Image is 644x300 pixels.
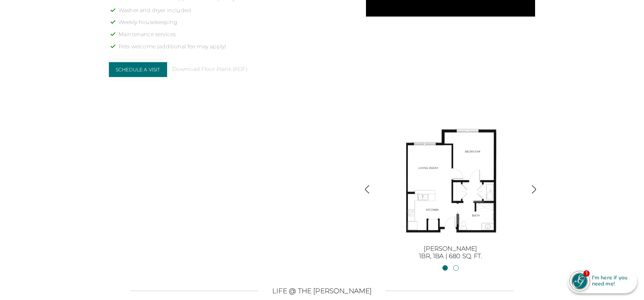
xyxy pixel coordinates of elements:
[529,185,538,195] button: Show next
[118,43,353,55] li: Pets welcome (additional fee may apply)
[374,245,527,260] h3: [PERSON_NAME] 1BR, 1BA | 680 sq. ft.
[363,185,372,195] button: Show previous
[570,271,590,291] img: avatar
[390,122,511,243] img: Glen_IL-Sinclair-680sf.jpg
[529,185,538,194] img: Show next
[590,274,632,288] div: I'm here if you need me!
[583,270,590,276] div: 1
[118,7,353,19] li: Washer and dryer included
[109,62,167,77] a: Schedule a Visit
[363,185,372,194] img: Show previous
[118,19,353,31] li: Weekly housekeeping
[172,66,248,73] a: Download Floor Plans (PDF)
[118,31,353,43] li: Maintenance services
[272,287,372,295] h2: LIFE @ THE [PERSON_NAME]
